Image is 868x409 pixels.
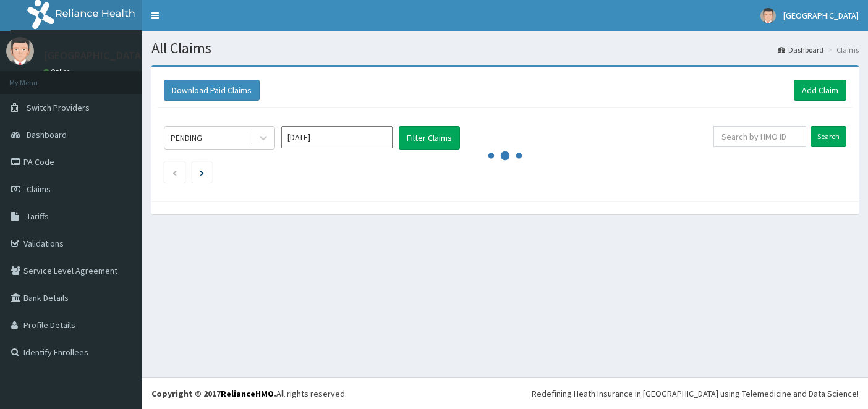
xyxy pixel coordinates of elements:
span: Tariffs [27,211,49,222]
a: Online [43,67,73,76]
input: Search by HMO ID [713,126,806,147]
div: Redefining Heath Insurance in [GEOGRAPHIC_DATA] using Telemedicine and Data Science! [532,387,859,400]
button: Download Paid Claims [164,80,260,101]
a: Next page [200,167,204,178]
img: User Image [760,8,776,23]
strong: Copyright © 2017 . [151,388,276,399]
span: Dashboard [27,129,67,140]
p: [GEOGRAPHIC_DATA] [43,50,145,61]
a: Previous page [172,167,177,178]
div: PENDING [171,132,202,144]
a: Add Claim [794,80,846,101]
span: Switch Providers [27,102,90,113]
input: Select Month and Year [281,126,393,148]
span: Claims [27,183,51,195]
footer: All rights reserved. [142,377,868,409]
button: Filter Claims [399,126,460,150]
input: Search [811,126,846,147]
a: Dashboard [778,44,823,55]
a: RelianceHMO [221,388,274,399]
svg: audio-loading [487,137,524,174]
img: User Image [6,37,34,65]
h1: All Claims [151,40,859,56]
li: Claims [825,44,859,55]
span: [GEOGRAPHIC_DATA] [783,10,859,21]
